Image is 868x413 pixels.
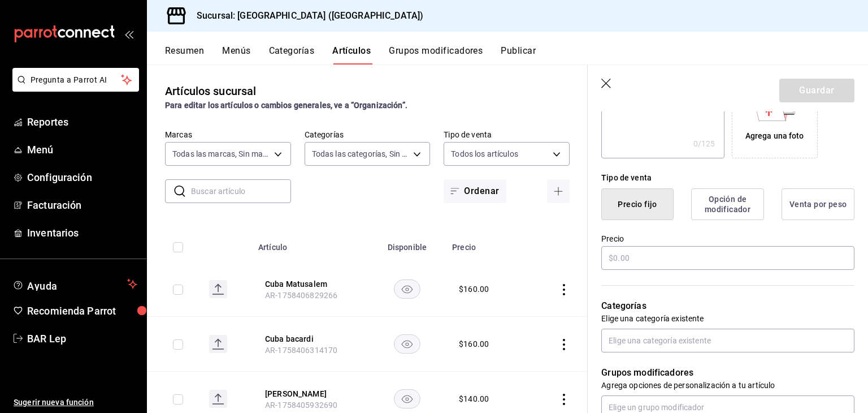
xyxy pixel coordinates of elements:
button: Precio fijo [601,188,674,220]
label: Tipo de venta [444,131,570,139]
span: BAR Lep [27,331,137,346]
a: Pregunta a Parrot AI [8,82,139,94]
div: Agrega una foto [745,130,804,142]
button: Grupos modificadores [389,45,483,64]
button: Resumen [165,45,204,64]
input: Elige una categoría existente [601,329,854,352]
button: Menús [222,45,250,64]
button: actions [558,339,570,350]
button: availability-product [394,389,420,408]
button: Ordenar [444,179,506,203]
span: Pregunta a Parrot AI [31,74,121,86]
button: Artículos [332,45,371,64]
span: Todos los artículos [451,148,518,160]
input: $0.00 [601,246,854,270]
span: Facturación [27,197,137,213]
button: Opción de modificador [691,188,764,220]
label: Categorías [305,131,431,139]
button: availability-product [394,279,420,299]
span: Reportes [27,114,137,130]
div: Artículos sucursal [165,83,256,100]
span: AR-1758406314170 [265,346,337,355]
div: $ 140.00 [459,393,489,405]
strong: Para editar los artículos o cambios generales, ve a “Organización”. [165,101,407,110]
div: Agrega una foto [735,75,815,156]
input: Buscar artículo [191,180,291,203]
button: Venta por peso [782,188,854,220]
button: edit-product-location [265,333,355,345]
button: edit-product-location [265,388,355,399]
p: Elige una categoría existente [601,313,854,324]
span: Sugerir nueva función [14,397,137,408]
h3: Sucursal: [GEOGRAPHIC_DATA] ([GEOGRAPHIC_DATA]) [188,9,423,23]
button: edit-product-location [265,278,355,290]
th: Precio [445,226,527,262]
label: Marcas [165,131,291,139]
button: actions [558,394,570,405]
span: Menú [27,142,137,157]
span: Recomienda Parrot [27,303,137,319]
span: Configuración [27,170,137,185]
label: Precio [601,235,854,243]
div: $ 160.00 [459,338,489,350]
span: AR-1758406829266 [265,291,337,300]
span: AR-1758405932690 [265,401,337,410]
div: $ 160.00 [459,283,489,295]
span: Inventarios [27,225,137,240]
p: Categorías [601,299,854,313]
p: Grupos modificadores [601,366,854,380]
p: Agrega opciones de personalización a tu artículo [601,380,854,391]
button: open_drawer_menu [124,29,133,38]
button: Publicar [501,45,536,64]
button: Pregunta a Parrot AI [12,68,139,92]
span: Ayuda [27,277,123,291]
button: Categorías [269,45,315,64]
button: availability-product [394,334,420,354]
span: Todas las categorías, Sin categoría [312,148,410,160]
button: actions [558,284,570,295]
span: Todas las marcas, Sin marca [172,148,270,160]
th: Artículo [251,226,369,262]
th: Disponible [369,226,445,262]
div: 0 /125 [693,138,715,149]
div: navigation tabs [165,45,868,64]
div: Tipo de venta [601,172,854,184]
